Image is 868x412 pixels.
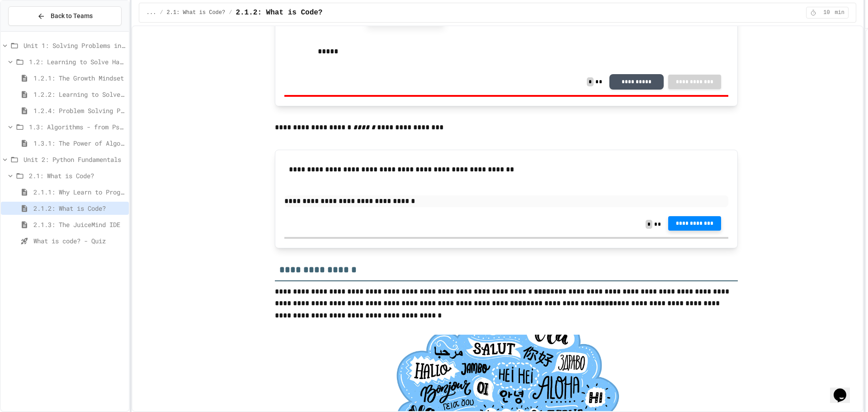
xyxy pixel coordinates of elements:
[33,90,125,99] span: 1.2.2: Learning to Solve Hard Problems
[24,41,125,50] span: Unit 1: Solving Problems in Computer Science
[167,9,226,16] span: 2.1: What is Code?
[33,73,125,83] span: 1.2.1: The Growth Mindset
[29,122,125,132] span: 1.3: Algorithms - from Pseudocode to Flowcharts
[29,171,125,180] span: 2.1: What is Code?
[160,9,163,16] span: /
[24,155,125,164] span: Unit 2: Python Fundamentals
[8,6,122,26] button: Back to Teams
[146,9,156,16] span: ...
[29,57,125,66] span: 1.2: Learning to Solve Hard Problems
[830,376,859,403] iframe: chat widget
[51,11,93,21] span: Back to Teams
[33,187,125,197] span: 2.1.1: Why Learn to Program?
[33,204,125,213] span: 2.1.2: What is Code?
[229,9,232,16] span: /
[33,138,125,148] span: 1.3.1: The Power of Algorithms
[33,220,125,229] span: 2.1.3: The JuiceMind IDE
[33,106,125,115] span: 1.2.4: Problem Solving Practice
[819,9,834,16] span: 10
[236,7,322,18] span: 2.1.2: What is Code?
[33,236,125,246] span: What is code? - Quiz
[835,9,844,16] span: min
